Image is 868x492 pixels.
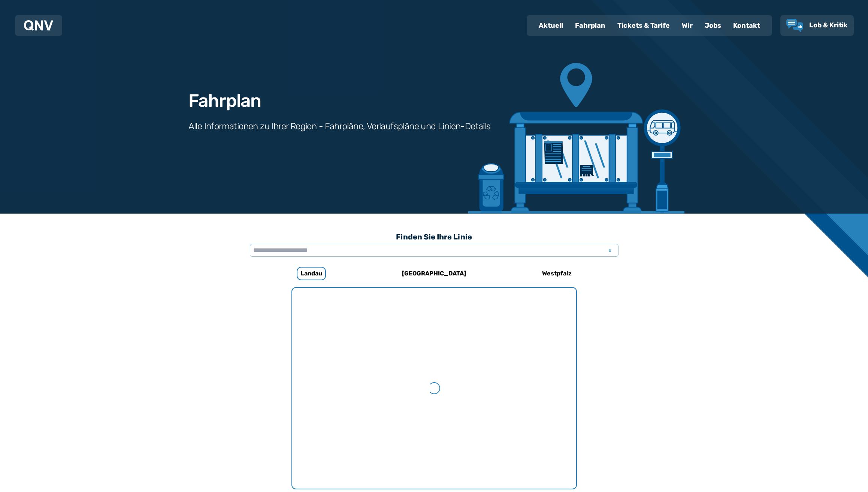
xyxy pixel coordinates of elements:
[297,267,326,280] h6: Landau
[676,16,699,35] a: Wir
[261,265,361,283] a: Landau
[292,288,576,489] li: 1 von 1
[533,16,569,35] a: Aktuell
[399,268,469,280] h6: [GEOGRAPHIC_DATA]
[809,21,848,29] span: Lob & Kritik
[786,19,848,32] a: Lob & Kritik
[727,16,766,35] a: Kontakt
[539,268,575,280] h6: Westpfalz
[507,265,607,283] a: Westpfalz
[24,20,53,31] img: QNV Logo
[24,18,53,33] a: QNV Logo
[605,246,616,255] span: x
[611,16,676,35] a: Tickets & Tarife
[188,92,261,110] h1: Fahrplan
[292,288,576,489] div: My Favorite Images
[188,120,491,132] h3: Alle Informationen zu Ihrer Region - Fahrpläne, Verlaufspläne und Linien-Details
[569,16,611,35] a: Fahrplan
[250,229,619,245] h3: Finden Sie Ihre Linie
[384,265,484,283] a: [GEOGRAPHIC_DATA]
[699,16,727,35] a: Jobs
